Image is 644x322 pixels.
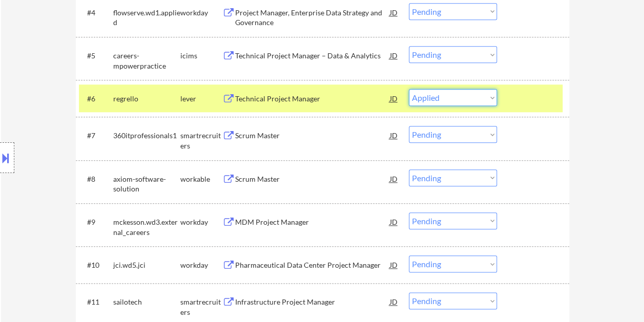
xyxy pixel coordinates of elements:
div: icims [180,51,222,61]
div: smartrecruiters [180,131,222,151]
div: #10 [87,260,105,270]
div: Technical Project Manager [235,94,390,104]
div: #5 [87,51,105,61]
div: Project Manager, Enterprise Data Strategy and Governance [235,8,390,28]
div: lever [180,94,222,104]
div: JD [389,292,399,311]
div: Scrum Master [235,174,390,184]
div: Technical Project Manager – Data & Analytics [235,51,390,61]
div: workday [180,8,222,18]
div: workday [180,260,222,270]
div: JD [389,212,399,231]
div: workable [180,174,222,184]
div: JD [389,89,399,108]
div: Infrastructure Project Manager [235,297,390,307]
div: #4 [87,8,105,18]
div: flowserve.wd1.applied [113,8,180,28]
div: JD [389,3,399,22]
div: Scrum Master [235,131,390,141]
div: JD [389,126,399,144]
div: careers-mpowerpractice [113,51,180,71]
div: #11 [87,297,105,307]
div: Pharmaceutical Data Center Project Manager [235,260,390,270]
div: JD [389,255,399,274]
div: JD [389,46,399,65]
div: jci.wd5.jci [113,260,180,270]
div: JD [389,169,399,188]
div: smartrecruiters [180,297,222,317]
div: MDM Project Manager [235,217,390,227]
div: workday [180,217,222,227]
div: sailotech [113,297,180,307]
